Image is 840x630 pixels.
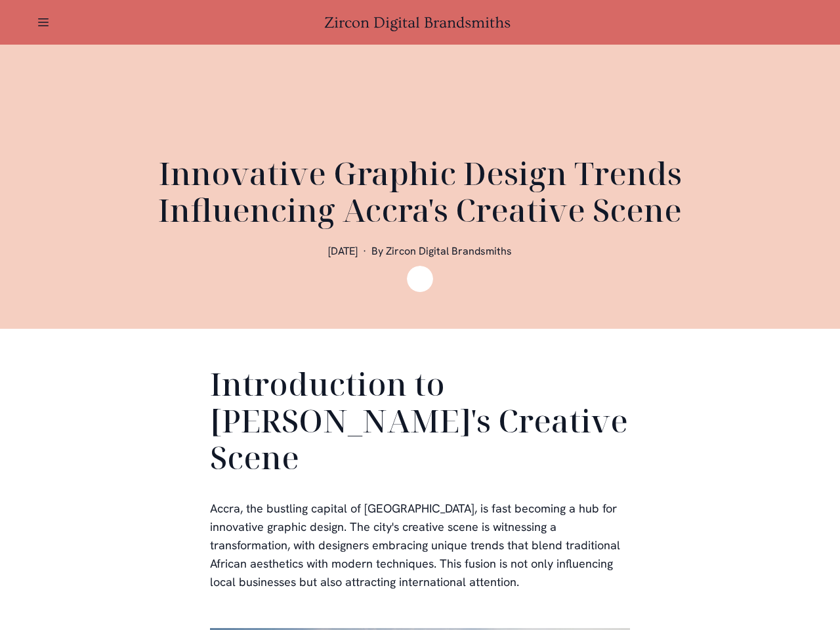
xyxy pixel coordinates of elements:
[105,155,735,228] h1: Innovative Graphic Design Trends Influencing Accra's Creative Scene
[210,499,630,591] p: Accra, the bustling capital of [GEOGRAPHIC_DATA], is fast becoming a hub for innovative graphic d...
[407,266,433,292] img: Zircon Digital Brandsmiths
[324,14,516,31] a: Zircon Digital Brandsmiths
[210,366,630,481] h2: Introduction to [PERSON_NAME]'s Creative Scene
[328,244,358,258] span: [DATE]
[371,244,512,258] span: By Zircon Digital Brandsmiths
[363,244,366,258] span: ·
